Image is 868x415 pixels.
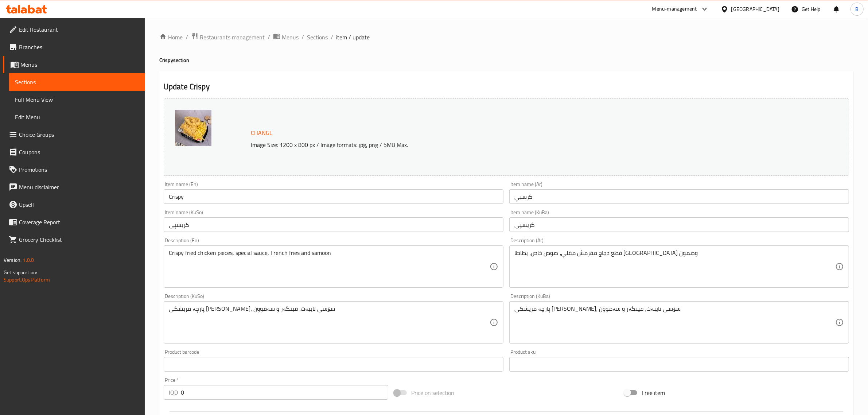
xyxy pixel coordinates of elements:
span: Full Menu View [15,95,139,104]
a: Menus [273,32,299,42]
span: Free item [642,388,665,397]
span: Version: [4,255,22,265]
span: Coupons [19,148,139,156]
span: Restaurants management [200,33,265,42]
span: Menu disclaimer [19,183,139,191]
div: Menu-management [652,5,697,13]
li: / [268,33,270,42]
a: Coupons [3,143,145,161]
span: Choice Groups [19,130,139,139]
input: Please enter product sku [509,357,849,372]
a: Home [159,33,183,42]
nav: breadcrumb [159,32,853,42]
span: Menus [282,33,299,42]
a: Sections [9,73,145,91]
span: item / update [336,33,370,42]
span: Sections [15,78,139,86]
a: Support.OpsPlatform [4,275,50,284]
span: Get support on: [4,268,37,277]
span: Menus [20,60,139,69]
span: Branches [19,43,139,51]
input: Enter name KuBa [509,217,849,232]
li: / [186,33,188,42]
textarea: پارچە مریشکی [PERSON_NAME]، سۆسی تایبەت، فینگەر و سەموون [169,305,490,340]
a: Menus [3,56,145,73]
input: Enter name KuSo [164,217,503,232]
input: Please enter price [181,385,388,400]
span: Price on selection [411,388,454,397]
button: Change [248,125,276,140]
span: Promotions [19,165,139,174]
input: Enter name Ar [509,189,849,204]
a: Grocery Checklist [3,231,145,248]
span: Coverage Report [19,218,139,226]
span: B [855,5,859,13]
a: Full Menu View [9,91,145,108]
p: IQD [169,388,178,397]
span: 1.0.0 [23,255,34,265]
h4: Crispy section [159,57,853,64]
a: Upsell [3,196,145,213]
li: / [331,33,333,42]
a: Coverage Report [3,213,145,231]
li: / [301,33,304,42]
span: Grocery Checklist [19,235,139,244]
input: Enter name En [164,189,503,204]
a: Branches [3,38,145,56]
span: Change [251,128,273,138]
span: Edit Menu [15,113,139,121]
h2: Update Crispy [164,81,849,92]
a: Restaurants management [191,32,265,42]
span: Upsell [19,200,139,209]
textarea: قطع دجاج مقرمش مقلي، صوص خاص، بطاطا [GEOGRAPHIC_DATA] وصمون [514,249,835,284]
a: Sections [307,33,328,42]
a: Edit Menu [9,108,145,126]
a: Choice Groups [3,126,145,143]
div: [GEOGRAPHIC_DATA] [731,5,779,13]
a: Menu disclaimer [3,178,145,196]
textarea: Crispy fried chicken pieces, special sauce, French fries and samoon [169,249,490,284]
span: Edit Restaurant [19,25,139,34]
img: %D9%83%D8%B1%D8%B3%D8%A8%D9%8A638788407586363160.jpg [175,110,211,146]
a: Promotions [3,161,145,178]
input: Please enter product barcode [164,357,503,372]
p: Image Size: 1200 x 800 px / Image formats: jpg, png / 5MB Max. [248,140,745,149]
a: Edit Restaurant [3,21,145,38]
textarea: پارچە مریشکی [PERSON_NAME]، سۆسی تایبەت، فینگەر و سەموون [514,305,835,340]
